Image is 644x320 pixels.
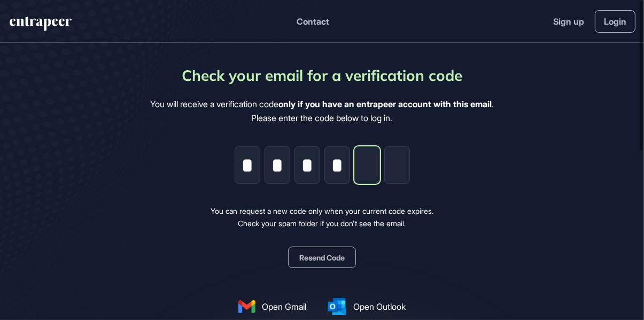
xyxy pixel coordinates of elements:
[182,64,462,87] div: Check your email for a verification code
[595,10,635,33] a: Login
[353,300,406,313] span: Open Outlook
[297,14,329,28] button: Contact
[150,98,494,125] div: You will receive a verification code . Please enter the code below to log in.
[288,247,356,268] button: Resend Code
[328,298,406,315] a: Open Outlook
[211,205,433,229] div: You can request a new code only when your current code expires. Check your spam folder if you don...
[238,300,306,313] a: Open Gmail
[262,300,306,313] span: Open Gmail
[278,99,492,109] b: only if you have an entrapeer account with this email
[553,15,584,28] a: Sign up
[9,17,73,35] a: entrapeer-logo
